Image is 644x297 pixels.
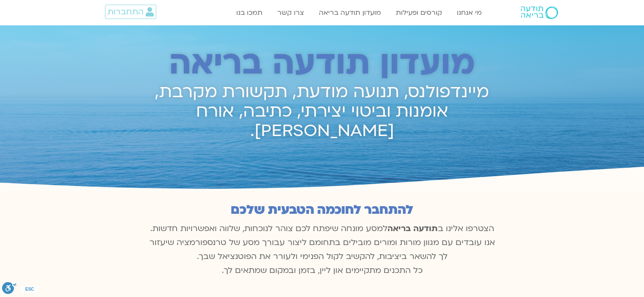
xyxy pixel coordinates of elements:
p: הצטרפו אלינו ב למסע מונחה שיפתח לכם צוהר לנוכחות, שלווה ואפשרויות חדשות. אנו עובדים עם מגוון מורו... [144,222,500,278]
span: התחברות [108,7,144,16]
h2: להתחבר לחוכמה הטבעית שלכם [144,203,500,217]
a: צרו קשר [273,5,308,21]
h2: מועדון תודעה בריאה [144,45,500,82]
img: תודעה בריאה [521,6,558,19]
a: קורסים ופעילות [392,5,446,21]
h2: מיינדפולנס, תנועה מודעת, תקשורת מקרבת, אומנות וביטוי יצירתי, כתיבה, אורח [PERSON_NAME]. [144,82,500,141]
a: מועדון תודעה בריאה [315,5,385,21]
b: תודעה בריאה [387,223,438,234]
a: התחברות [105,5,156,19]
a: מי אנחנו [453,5,486,21]
a: תמכו בנו [232,5,267,21]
